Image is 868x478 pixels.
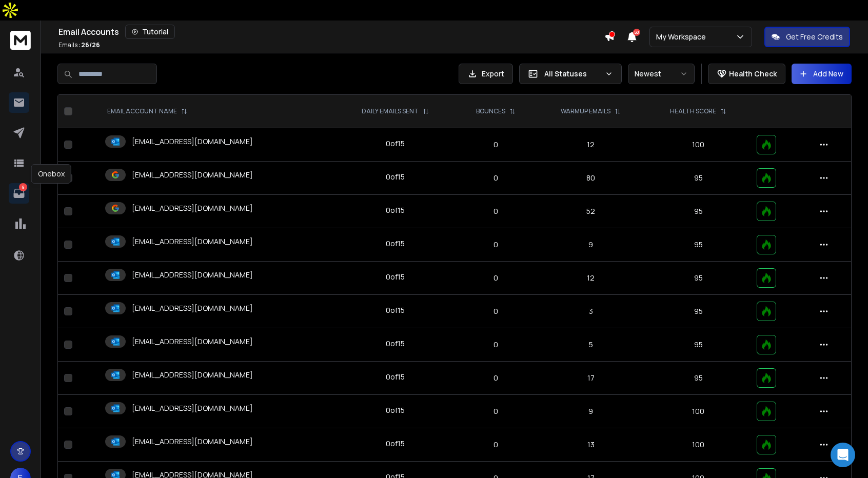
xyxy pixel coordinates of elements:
[646,428,751,462] td: 100
[646,295,751,328] td: 95
[132,136,253,147] p: [EMAIL_ADDRESS][DOMAIN_NAME]
[132,270,253,280] p: [EMAIL_ADDRESS][DOMAIN_NAME]
[386,172,405,182] div: 0 of 15
[462,206,530,216] p: 0
[19,183,27,191] p: 9
[459,64,513,84] button: Export
[536,195,646,228] td: 52
[386,305,405,315] div: 0 of 15
[536,428,646,462] td: 13
[39,61,92,67] div: Domain Overview
[81,41,100,49] span: 26 / 26
[786,32,843,42] p: Get Free Credits
[386,372,405,382] div: 0 of 15
[536,162,646,195] td: 80
[462,406,530,416] p: 0
[16,16,25,25] img: logo_orange.svg
[462,173,530,183] p: 0
[628,64,695,84] button: Newest
[29,16,50,25] div: v 4.0.25
[462,273,530,283] p: 0
[386,272,405,282] div: 0 of 15
[656,32,710,42] p: My Workspace
[536,128,646,162] td: 12
[9,183,29,204] a: 9
[462,240,530,250] p: 0
[386,205,405,215] div: 0 of 15
[536,262,646,295] td: 12
[102,59,110,68] img: tab_keywords_by_traffic_grey.svg
[132,336,253,347] p: [EMAIL_ADDRESS][DOMAIN_NAME]
[536,328,646,362] td: 5
[536,228,646,262] td: 9
[646,128,751,162] td: 100
[386,439,405,449] div: 0 of 15
[125,25,175,39] button: Tutorial
[633,29,640,36] span: 50
[386,238,405,249] div: 0 of 15
[386,138,405,149] div: 0 of 15
[58,25,604,39] div: Email Accounts
[132,236,253,247] p: [EMAIL_ADDRESS][DOMAIN_NAME]
[646,262,751,295] td: 95
[536,295,646,328] td: 3
[16,27,25,35] img: website_grey.svg
[132,436,253,447] p: [EMAIL_ADDRESS][DOMAIN_NAME]
[646,362,751,395] td: 95
[646,162,751,195] td: 95
[708,64,785,84] button: Health Check
[670,107,716,115] p: HEALTH SCORE
[792,64,852,84] button: Add New
[561,107,610,115] p: WARMUP EMAILS
[132,403,253,413] p: [EMAIL_ADDRESS][DOMAIN_NAME]
[544,69,601,79] p: All Statuses
[536,362,646,395] td: 17
[646,395,751,428] td: 100
[28,59,36,68] img: tab_domain_overview_orange.svg
[132,370,253,380] p: [EMAIL_ADDRESS][DOMAIN_NAME]
[462,140,530,150] p: 0
[476,107,505,115] p: BOUNCES
[729,69,777,79] p: Health Check
[536,395,646,428] td: 9
[386,338,405,349] div: 0 of 15
[462,373,530,383] p: 0
[386,405,405,415] div: 0 of 15
[107,107,187,115] div: EMAIL ACCOUNT NAME
[132,170,253,180] p: [EMAIL_ADDRESS][DOMAIN_NAME]
[132,203,253,213] p: [EMAIL_ADDRESS][DOMAIN_NAME]
[132,303,253,313] p: [EMAIL_ADDRESS][DOMAIN_NAME]
[27,27,73,35] div: Domain: [URL]
[646,228,751,262] td: 95
[764,27,850,47] button: Get Free Credits
[31,164,71,184] div: Onebox
[362,107,419,115] p: DAILY EMAILS SENT
[646,195,751,228] td: 95
[831,443,855,467] div: Open Intercom Messenger
[646,328,751,362] td: 95
[462,306,530,316] p: 0
[462,340,530,350] p: 0
[462,440,530,450] p: 0
[58,41,100,49] p: Emails :
[113,61,173,67] div: Keywords by Traffic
